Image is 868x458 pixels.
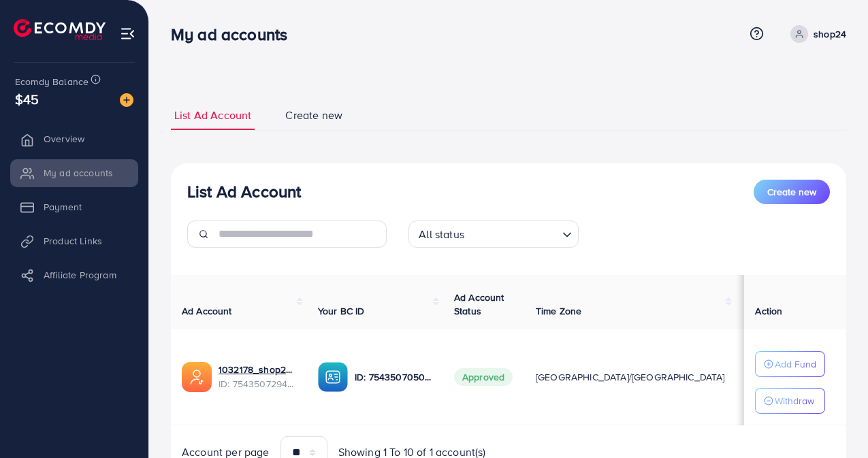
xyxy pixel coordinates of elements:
p: ID: 7543507050098327553 [355,369,432,385]
img: menu [120,26,135,42]
span: List Ad Account [174,108,251,123]
p: Add Fund [775,356,816,372]
h3: My ad accounts [171,24,298,44]
img: image [120,93,133,107]
span: Your BC ID [318,304,365,318]
p: shop24 [814,26,846,42]
span: Ecomdy Balance [15,75,89,88]
img: logo [14,19,106,40]
img: ic-ads-acc.e4c84228.svg [182,362,212,392]
a: 1032178_shop24now_1756359704652 [219,363,296,376]
span: Create new [285,108,342,123]
img: ic-ba-acc.ded83a64.svg [318,362,348,392]
button: Withdraw [755,388,825,414]
input: Search for option [468,222,557,244]
a: shop24 [785,25,846,43]
h3: List Ad Account [187,182,301,201]
span: Action [755,304,782,318]
div: Search for option [408,220,579,248]
button: Add Fund [755,351,825,377]
div: <span class='underline'>1032178_shop24now_1756359704652</span></br>7543507294777589776 [219,363,296,391]
span: Approved [454,368,513,386]
span: Ad Account Status [454,291,504,318]
span: ID: 7543507294777589776 [219,377,296,391]
span: All status [416,225,467,244]
p: Withdraw [775,393,814,409]
span: Time Zone [536,304,581,318]
span: Create new [767,185,816,199]
span: [GEOGRAPHIC_DATA]/[GEOGRAPHIC_DATA] [536,370,725,384]
span: Ad Account [182,304,232,318]
span: $45 [15,89,39,109]
button: Create new [754,180,830,204]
